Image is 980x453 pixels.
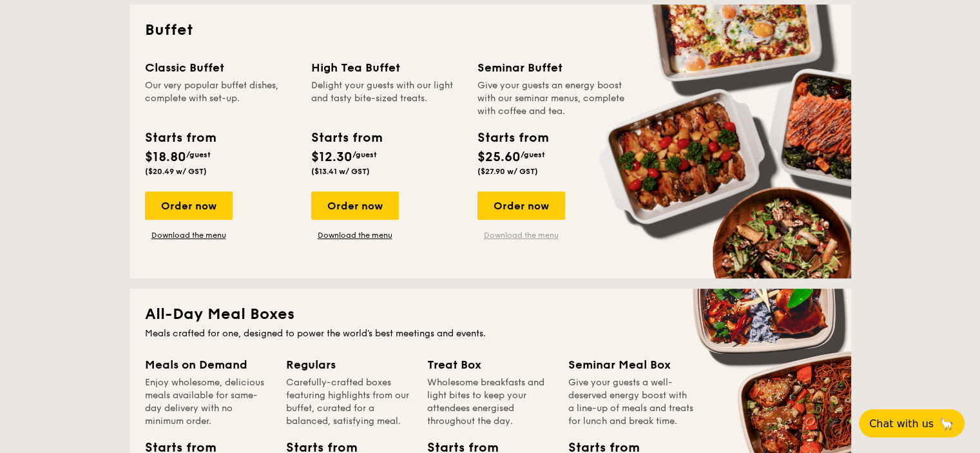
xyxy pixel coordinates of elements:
a: Download the menu [477,230,565,240]
a: Download the menu [311,230,399,240]
div: Delight your guests with our light and tasty bite-sized treats. [311,79,462,118]
a: Download the menu [145,230,233,240]
div: Order now [311,191,399,220]
div: High Tea Buffet [311,59,462,77]
div: Seminar Meal Box [568,356,694,374]
span: Chat with us [869,418,934,430]
div: Order now [477,191,565,220]
span: ($27.90 w/ GST) [477,167,538,176]
div: Starts from [311,128,381,148]
div: Starts from [145,128,215,148]
h2: All-Day Meal Boxes [145,304,836,325]
span: 🦙 [939,416,954,431]
div: Classic Buffet [145,59,296,77]
div: Wholesome breakfasts and light bites to keep your attendees energised throughout the day. [427,376,553,428]
div: Give your guests a well-deserved energy boost with a line-up of meals and treats for lunch and br... [568,376,694,428]
div: Regulars [286,356,412,374]
div: Our very popular buffet dishes, complete with set-up. [145,79,296,118]
span: $18.80 [145,149,186,165]
div: Starts from [477,128,548,148]
span: $12.30 [311,149,352,165]
h2: Buffet [145,20,836,41]
div: Meals crafted for one, designed to power the world's best meetings and events. [145,327,836,340]
span: $25.60 [477,149,521,165]
div: Carefully-crafted boxes featuring highlights from our buffet, curated for a balanced, satisfying ... [286,376,412,428]
div: Treat Box [427,356,553,374]
div: Give your guests an energy boost with our seminar menus, complete with coffee and tea. [477,79,628,118]
span: /guest [186,150,211,159]
div: Meals on Demand [145,356,271,374]
div: Enjoy wholesome, delicious meals available for same-day delivery with no minimum order. [145,376,271,428]
span: ($20.49 w/ GST) [145,167,207,176]
span: /guest [352,150,377,159]
span: /guest [521,150,545,159]
button: Chat with us🦙 [859,409,965,438]
div: Seminar Buffet [477,59,628,77]
span: ($13.41 w/ GST) [311,167,370,176]
div: Order now [145,191,233,220]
